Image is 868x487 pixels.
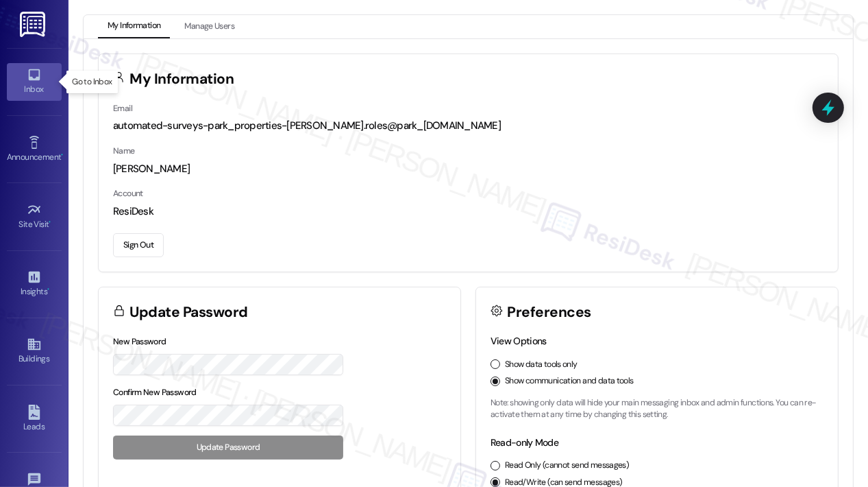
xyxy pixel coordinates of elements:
p: Go to Inbox [72,76,112,88]
label: Name [113,145,135,156]
h3: Preferences [508,305,591,320]
div: [PERSON_NAME] [113,162,823,176]
label: New Password [113,336,166,347]
h3: Update Password [130,305,248,320]
label: View Options [491,335,547,347]
button: Sign Out [113,233,164,257]
div: ResiDesk [113,204,823,219]
img: ResiDesk Logo [20,12,48,37]
a: Inbox [7,63,62,100]
label: Confirm New Password [113,387,197,398]
label: Show data tools only [505,359,578,371]
div: automated-surveys-park_properties-[PERSON_NAME].roles@park_[DOMAIN_NAME] [113,119,823,133]
button: My Information [98,15,170,38]
span: • [47,285,49,294]
label: Account [113,188,143,199]
h3: My Information [130,72,234,86]
button: Manage Users [175,15,244,38]
label: Read Only (cannot send messages) [505,460,629,472]
p: Note: showing only data will hide your main messaging inbox and admin functions. You can re-activ... [491,397,823,421]
label: Email [113,103,132,114]
a: Buildings [7,333,62,370]
span: • [61,150,63,160]
label: Show communication and data tools [505,375,634,388]
a: Site Visit • [7,198,62,235]
label: Read-only Mode [491,436,558,449]
a: Leads [7,401,62,438]
a: Insights • [7,265,62,302]
span: • [49,217,51,227]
